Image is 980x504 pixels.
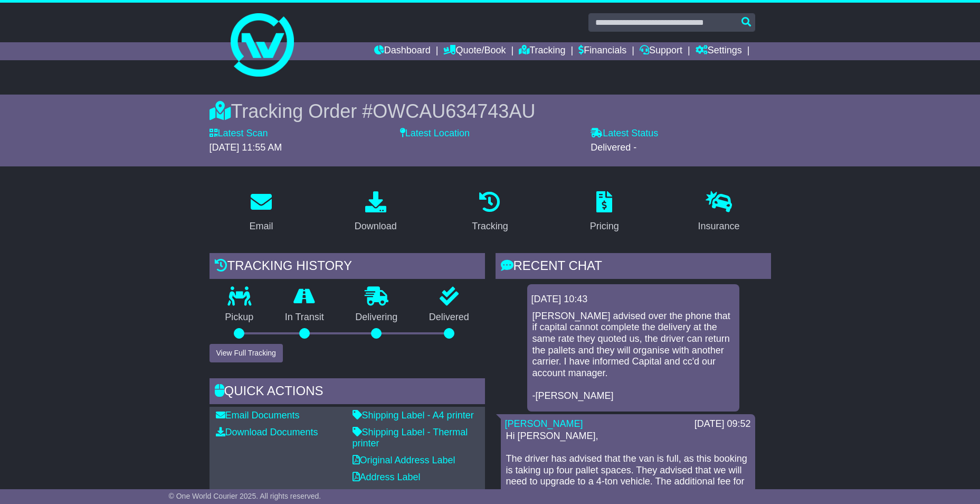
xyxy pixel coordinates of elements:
[694,418,751,430] div: [DATE] 09:52
[348,188,404,237] a: Download
[373,100,535,122] span: OWCAU634743AU
[353,427,468,449] a: Shipping Label - Thermal printer
[210,344,283,362] button: View Full Tracking
[696,42,742,60] a: Settings
[210,142,282,153] span: [DATE] 11:55 AM
[532,311,734,402] p: [PERSON_NAME] advised over the phone that if capital cannot complete the delivery at the same rat...
[355,219,397,234] div: Download
[353,455,455,465] a: Original Address Label
[249,219,273,234] div: Email
[269,312,340,323] p: In Transit
[583,188,626,237] a: Pricing
[591,142,636,153] span: Delivered -
[413,312,485,323] p: Delivered
[691,188,747,237] a: Insurance
[578,42,626,60] a: Financials
[443,42,506,60] a: Quote/Book
[472,219,508,234] div: Tracking
[340,312,414,323] p: Delivering
[216,410,300,421] a: Email Documents
[591,128,658,139] label: Latest Status
[210,100,771,123] div: Tracking Order #
[531,294,735,305] div: [DATE] 10:43
[210,312,270,323] p: Pickup
[374,42,431,60] a: Dashboard
[353,472,421,482] a: Address Label
[210,253,485,282] div: Tracking history
[519,42,565,60] a: Tracking
[640,42,682,60] a: Support
[169,492,321,500] span: © One World Courier 2025. All rights reserved.
[698,219,740,234] div: Insurance
[505,418,583,429] a: [PERSON_NAME]
[496,253,771,282] div: RECENT CHAT
[210,378,485,407] div: Quick Actions
[216,427,318,437] a: Download Documents
[242,188,280,237] a: Email
[465,188,515,237] a: Tracking
[210,128,268,139] label: Latest Scan
[400,128,470,139] label: Latest Location
[353,410,474,421] a: Shipping Label - A4 printer
[590,219,619,234] div: Pricing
